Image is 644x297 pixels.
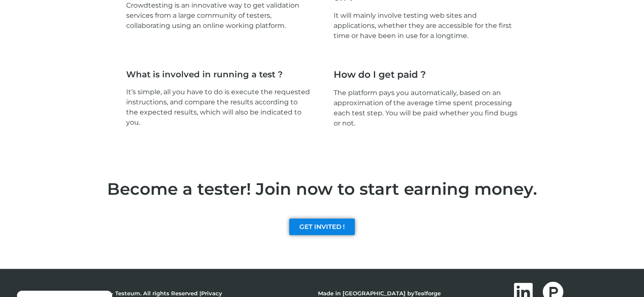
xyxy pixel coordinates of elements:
a: Privacy [201,290,222,297]
p: © 2024 - Testeum. All rights Reserved | [89,291,222,296]
p: The platform pays you automatically, based on an approximation of the average time spent processi... [334,88,518,128]
a: GET INVITED ! [289,218,355,235]
p: Made in [GEOGRAPHIC_DATA] by [318,291,441,296]
p: It will mainly involve testing web sites and applications, whether they are accessible for the fi... [334,11,518,41]
a: Tealforge [415,290,441,297]
p: Crowdtesting is an innovative way to get validation services from a large community of testers, c... [126,0,311,31]
p: It’s simple, all you have to do is execute the requested instructions, and compare the results ac... [126,87,311,128]
h2: Become a tester! Join now to start earning money. [81,181,564,197]
h3: What is involved in running a test ? [126,70,311,79]
span: GET INVITED ! [299,223,345,230]
h2: How do I get paid ? [334,70,426,79]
